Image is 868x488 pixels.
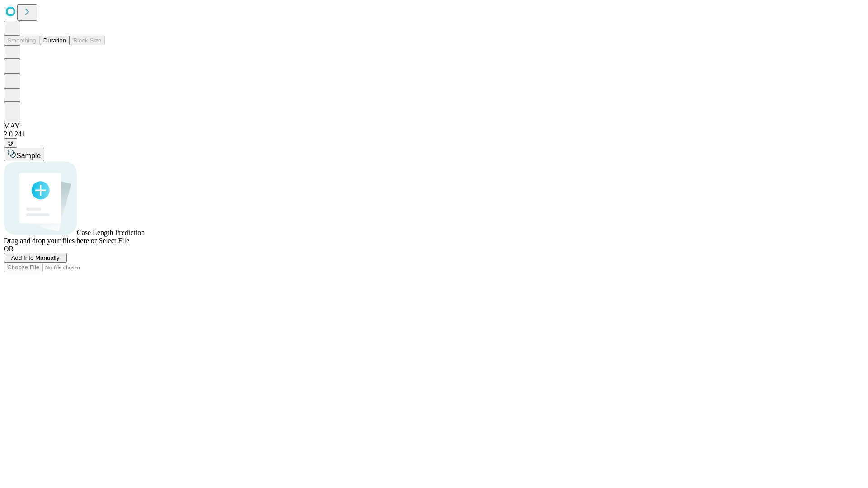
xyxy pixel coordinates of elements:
[99,237,129,244] span: Select File
[7,140,14,146] span: @
[70,36,105,45] button: Block Size
[4,253,67,263] button: Add Info Manually
[4,122,864,130] div: MAY
[4,130,864,138] div: 2.0.241
[4,148,44,161] button: Sample
[4,237,97,244] span: Drag and drop your files here or
[40,36,70,45] button: Duration
[11,254,60,261] span: Add Info Manually
[4,245,14,253] span: OR
[77,229,145,236] span: Case Length Prediction
[16,152,41,160] span: Sample
[4,138,17,148] button: @
[4,36,40,45] button: Smoothing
